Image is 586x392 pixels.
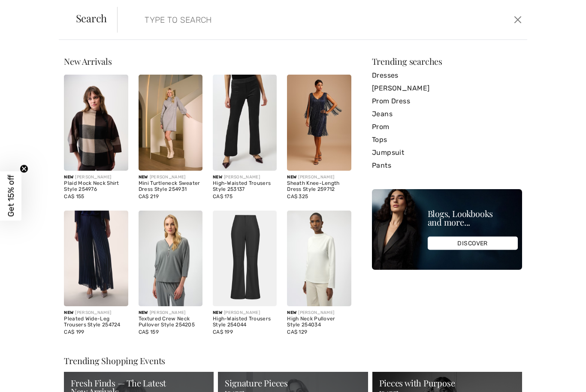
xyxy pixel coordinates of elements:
div: High-Waisted Trousers Style 253137 [213,181,277,193]
img: Sheath Knee-Length Dress Style 259712. Navy [287,75,351,171]
div: High-Waisted Trousers Style 254044 [213,316,277,328]
span: New [213,175,222,180]
img: Mini Turtleneck Sweater Dress Style 254931. Grey melange [139,75,202,171]
div: Textured Crew Neck Pullover Style 254205 [139,316,202,328]
a: Prom [372,121,522,133]
span: CA$ 159 [139,329,159,335]
span: CA$ 175 [213,193,233,199]
span: New [64,310,73,315]
span: CA$ 199 [64,329,84,335]
input: TYPE TO SEARCH [138,7,418,33]
img: High-Waisted Trousers Style 254044. Black [213,211,277,307]
span: Get 15% off [6,175,16,217]
div: Pleated Wide-Leg Trousers Style 254724 [64,316,128,328]
a: Prom Dress [372,95,522,108]
span: CA$ 325 [287,193,308,199]
a: [PERSON_NAME] [372,82,522,95]
span: CA$ 129 [287,329,307,335]
div: [PERSON_NAME] [64,310,128,316]
span: CA$ 219 [139,193,159,199]
div: Trending searches [372,57,522,66]
img: High-Waisted Trousers Style 253137. Black [213,75,277,171]
div: Trending Shopping Events [64,356,522,365]
div: Plaid Mock Neck Shirt Style 254976 [64,181,128,193]
a: Jumpsuit [372,146,522,159]
span: New [287,175,296,180]
div: Blogs, Lookbooks and more... [428,209,518,226]
span: CA$ 199 [213,329,233,335]
div: Pieces with Purpose [379,379,515,387]
div: [PERSON_NAME] [139,310,202,316]
div: [PERSON_NAME] [287,174,351,181]
img: High Neck Pullover Style 254034. Black [287,211,351,307]
span: New [64,175,73,180]
img: Pleated Wide-Leg Trousers Style 254724. Midnight Blue [64,211,128,307]
div: DISCOVER [428,237,518,250]
a: Pants [372,159,522,172]
span: Help [21,6,38,14]
div: [PERSON_NAME] [213,174,277,181]
img: Blogs, Lookbooks and more... [372,189,522,270]
img: Plaid Mock Neck Shirt Style 254976. Mocha/black [64,75,128,171]
span: New [139,175,148,180]
a: Dresses [372,69,522,82]
button: Close teaser [20,165,28,173]
img: Textured Crew Neck Pullover Style 254205. Grey melange [139,211,202,307]
div: High Neck Pullover Style 254034 [287,316,351,328]
span: CA$ 155 [64,193,84,199]
div: Sheath Knee-Length Dress Style 259712 [287,181,351,193]
button: Close [511,13,524,27]
div: [PERSON_NAME] [213,310,277,316]
span: New [139,310,148,315]
div: [PERSON_NAME] [139,174,202,181]
span: Search [76,13,107,23]
a: Tops [372,133,522,146]
div: Mini Turtleneck Sweater Dress Style 254931 [139,181,202,193]
a: Jeans [372,108,522,121]
div: [PERSON_NAME] [287,310,351,316]
span: New [287,310,296,315]
div: [PERSON_NAME] [64,174,128,181]
span: New Arrivals [64,55,112,67]
span: New [213,310,222,315]
div: Signature Pieces [225,379,361,387]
